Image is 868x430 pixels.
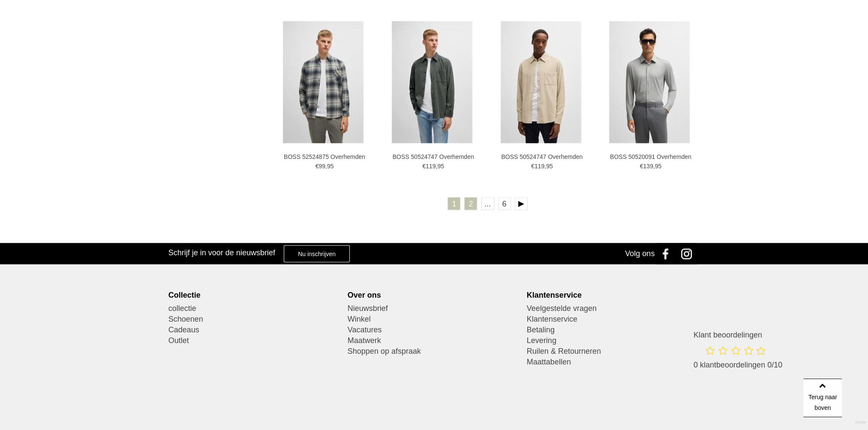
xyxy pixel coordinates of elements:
[422,163,426,170] span: €
[604,153,698,161] a: BOSS 50520091 Overhemden
[168,335,341,346] a: Outlet
[653,163,655,170] span: ,
[168,248,275,257] h3: Schrijf je in voor de nieuwsbrief
[694,330,782,340] h3: Klant beoordelingen
[464,197,477,210] a: 2
[657,243,678,264] a: Facebook
[694,330,782,379] a: Klant beoordelingen 0 klantbeoordelingen 0/10
[527,357,700,367] a: Maattabellen
[436,163,437,170] span: ,
[678,243,700,264] a: Instagram
[168,325,341,335] a: Cadeaus
[531,163,535,170] span: €
[283,21,363,143] img: BOSS 52524875 Overhemden
[448,197,460,210] a: 1
[527,335,700,346] a: Levering
[609,21,690,143] img: BOSS 50520091 Overhemden
[392,21,472,143] img: BOSS 50524747 Overhemden
[527,346,700,357] a: Ruilen & Retourneren
[527,290,700,300] div: Klantenservice
[625,243,655,264] div: Volg ons
[655,163,662,170] span: 95
[168,314,341,325] a: Schoenen
[535,163,544,170] span: 119
[284,245,350,262] a: Nu inschrijven
[501,21,581,143] img: BOSS 50524747 Overhemden
[527,314,700,325] a: Klantenservice
[168,290,341,300] div: Collectie
[168,303,341,314] a: collectie
[495,153,589,161] a: BOSS 50524747 Overhemden
[527,303,700,314] a: Veelgestelde vragen
[348,290,520,300] div: Over ons
[437,163,444,170] span: 95
[426,163,436,170] span: 119
[803,379,842,417] a: Terug naar boven
[348,314,520,325] a: Winkel
[694,361,782,369] span: 0 klantbeoordelingen 0/10
[643,163,653,170] span: 139
[348,335,520,346] a: Maatwerk
[315,163,319,170] span: €
[640,163,643,170] span: €
[325,163,327,170] span: ,
[348,325,520,335] a: Vacatures
[481,197,494,210] span: ...
[348,303,520,314] a: Nieuwsbrief
[498,197,511,210] a: 6
[527,325,700,335] a: Betaling
[386,153,481,161] a: BOSS 50524747 Overhemden
[277,153,372,161] a: BOSS 52524875 Overhemden
[855,417,866,428] a: Divide
[348,346,520,357] a: Shoppen op afspraak
[318,163,325,170] span: 99
[546,163,553,170] span: 95
[327,163,334,170] span: 95
[544,163,546,170] span: ,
